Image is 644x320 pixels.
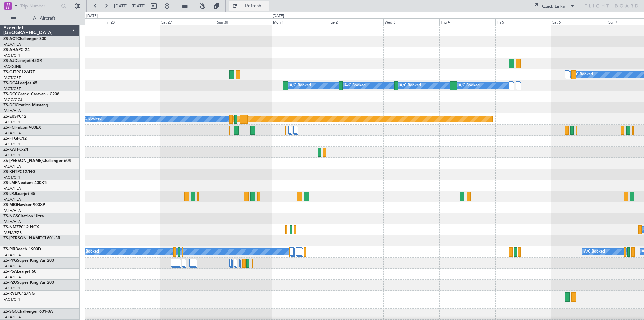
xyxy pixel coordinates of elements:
[584,247,605,257] div: A/C Booked
[20,1,59,11] input: Trip Number
[383,18,439,25] div: Wed 3
[3,275,21,280] a: FALA/HLA
[439,18,495,25] div: Thu 4
[216,18,272,25] div: Sun 30
[3,75,21,80] a: FACT/CPT
[344,81,366,91] div: A/C Booked
[3,97,22,102] a: FAGC/GCJ
[3,48,30,52] a: ZS-AHAPC-24
[3,214,44,218] a: ZS-NGSCitation Ultra
[3,115,26,119] a: ZS-ERSPC12
[3,247,41,252] a: ZS-PIRBeech 1900D
[80,114,102,124] div: A/C Booked
[3,192,16,196] span: ZS-LRJ
[3,81,18,85] span: ZS-DCA
[3,159,42,163] span: ZS-[PERSON_NAME]
[3,103,16,107] span: ZS-DFI
[3,192,35,196] a: ZS-LRJLearjet 45
[3,219,21,224] a: FALA/HLA
[3,214,18,218] span: ZS-NGS
[3,70,16,74] span: ZS-CJT
[3,181,17,185] span: ZS-LMF
[17,16,71,21] span: All Aircraft
[3,247,15,252] span: ZS-PIR
[3,59,42,63] a: ZS-AJDLearjet 45XR
[3,126,41,130] a: ZS-FCIFalcon 900EX
[3,108,21,113] a: FALA/HLA
[3,236,60,240] a: ZS-[PERSON_NAME]CL601-3R
[3,137,17,141] span: ZS-FTG
[3,203,17,207] span: ZS-MIG
[3,259,54,263] a: ZS-PPGSuper King Air 200
[272,18,328,25] div: Mon 1
[3,131,21,136] a: FALA/HLA
[78,247,99,257] div: A/C Booked
[3,292,17,296] span: ZS-RVL
[3,148,17,152] span: ZS-KAT
[3,225,39,229] a: ZS-NMZPC12 NGX
[3,297,21,302] a: FACT/CPT
[86,13,98,19] div: [DATE]
[3,292,35,296] a: ZS-RVLPC12/NG
[3,203,45,207] a: ZS-MIGHawker 900XP
[3,230,22,235] a: FAPM/PZB
[3,92,18,96] span: ZS-DCC
[3,126,15,130] span: ZS-FCI
[3,164,21,169] a: FALA/HLA
[3,270,36,274] a: ZS-PSALearjet 60
[3,37,46,41] a: ZS-ACTChallenger 300
[3,225,19,229] span: ZS-NMZ
[3,197,21,202] a: FALA/HLA
[3,153,21,158] a: FACT/CPT
[7,13,73,24] button: All Aircraft
[3,92,59,96] a: ZS-DCCGrand Caravan - C208
[3,59,17,63] span: ZS-AJD
[3,175,21,180] a: FACT/CPT
[3,264,21,269] a: FALA/HLA
[3,81,37,85] a: ZS-DCALearjet 45
[3,270,17,274] span: ZS-PSA
[551,18,607,25] div: Sat 6
[3,310,53,314] a: ZS-SGCChallenger 601-3A
[3,281,54,285] a: ZS-PZUSuper King Air 200
[529,1,578,11] button: Quick Links
[3,70,35,74] a: ZS-CJTPC12/47E
[3,286,21,291] a: FACT/CPT
[459,81,480,91] div: A/C Booked
[3,53,21,58] a: FACT/CPT
[3,310,17,314] span: ZS-SGC
[104,18,160,25] div: Fri 28
[3,103,48,107] a: ZS-DFICitation Mustang
[3,236,42,240] span: ZS-[PERSON_NAME]
[3,181,47,185] a: ZS-LMFNextant 400XTi
[3,170,35,174] a: ZS-KHTPC12/NG
[400,81,421,91] div: A/C Booked
[3,186,21,191] a: FALA/HLA
[572,70,593,80] div: A/C Booked
[3,120,21,125] a: FACT/CPT
[3,281,17,285] span: ZS-PZU
[114,3,146,9] span: [DATE] - [DATE]
[3,48,18,52] span: ZS-AHA
[3,170,17,174] span: ZS-KHT
[3,42,21,47] a: FALA/HLA
[3,159,71,163] a: ZS-[PERSON_NAME]Challenger 604
[3,137,27,141] a: ZS-FTGPC12
[3,259,17,263] span: ZS-PPG
[3,142,21,147] a: FACT/CPT
[3,148,28,152] a: ZS-KATPC-24
[3,208,21,213] a: FALA/HLA
[3,37,17,41] span: ZS-ACT
[239,4,267,8] span: Refresh
[273,13,284,19] div: [DATE]
[290,81,311,91] div: A/C Booked
[328,18,384,25] div: Tue 2
[3,115,17,119] span: ZS-ERS
[542,3,565,10] div: Quick Links
[3,86,21,91] a: FACT/CPT
[495,18,551,25] div: Fri 5
[160,18,216,25] div: Sat 29
[3,64,21,69] a: FAOR/JNB
[3,315,21,320] a: FALA/HLA
[229,1,269,11] button: Refresh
